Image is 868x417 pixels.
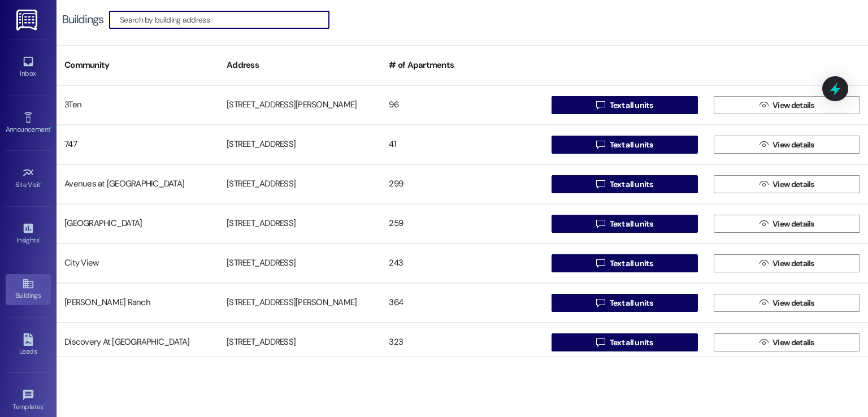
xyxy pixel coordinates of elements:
[219,292,381,314] div: [STREET_ADDRESS][PERSON_NAME]
[759,140,768,149] i: 
[772,258,814,270] span: View details
[552,294,698,312] button: Text all units
[219,94,381,116] div: [STREET_ADDRESS][PERSON_NAME]
[714,215,860,233] button: View details
[381,173,543,196] div: 299
[41,179,42,187] span: •
[552,175,698,193] button: Text all units
[596,180,605,189] i: 
[759,298,768,307] i: 
[610,297,653,309] span: Text all units
[552,136,698,154] button: Text all units
[714,96,860,114] button: View details
[6,274,51,305] a: Buildings
[219,331,381,354] div: [STREET_ADDRESS]
[381,94,543,116] div: 96
[610,337,653,349] span: Text all units
[610,139,653,151] span: Text all units
[62,14,103,25] div: Buildings
[381,252,543,275] div: 243
[44,401,45,409] span: •
[759,219,768,228] i: 
[57,51,219,79] div: Community
[552,96,698,114] button: Text all units
[714,136,860,154] button: View details
[120,12,329,28] input: Search by building address
[610,179,653,190] span: Text all units
[714,294,860,312] button: View details
[6,330,51,360] a: Leads
[219,51,381,79] div: Address
[6,219,51,249] a: Insights •
[772,297,814,309] span: View details
[219,252,381,275] div: [STREET_ADDRESS]
[6,385,51,416] a: Templates •
[6,52,51,82] a: Inbox
[772,139,814,151] span: View details
[381,133,543,156] div: 41
[57,173,219,196] div: Avenues at [GEOGRAPHIC_DATA]
[610,218,653,230] span: Text all units
[219,133,381,156] div: [STREET_ADDRESS]
[381,51,543,79] div: # of Apartments
[57,133,219,156] div: 747
[219,173,381,196] div: [STREET_ADDRESS]
[714,175,860,193] button: View details
[50,124,52,132] span: •
[714,254,860,272] button: View details
[57,252,219,275] div: City View
[596,219,605,228] i: 
[219,212,381,235] div: [STREET_ADDRESS]
[596,338,605,347] i: 
[759,101,768,110] i: 
[596,259,605,268] i: 
[772,218,814,230] span: View details
[57,331,219,354] div: Discovery At [GEOGRAPHIC_DATA]
[381,212,543,235] div: 259
[6,163,51,194] a: Site Visit •
[772,99,814,111] span: View details
[596,101,605,110] i: 
[552,215,698,233] button: Text all units
[759,180,768,189] i: 
[552,254,698,272] button: Text all units
[759,338,768,347] i: 
[596,140,605,149] i: 
[39,234,41,242] span: •
[16,10,40,31] img: ResiDesk Logo
[759,259,768,268] i: 
[381,331,543,354] div: 323
[714,333,860,351] button: View details
[552,333,698,351] button: Text all units
[772,337,814,349] span: View details
[772,179,814,190] span: View details
[57,212,219,235] div: [GEOGRAPHIC_DATA]
[381,292,543,314] div: 364
[596,298,605,307] i: 
[57,292,219,314] div: [PERSON_NAME] Ranch
[610,258,653,270] span: Text all units
[57,94,219,116] div: 3Ten
[610,99,653,111] span: Text all units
